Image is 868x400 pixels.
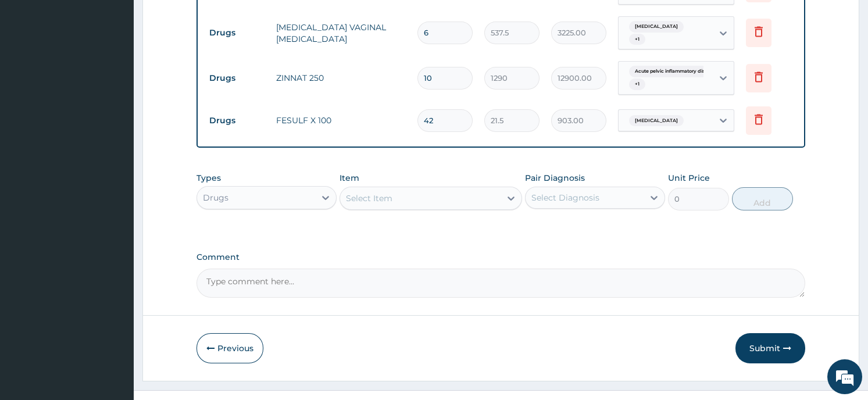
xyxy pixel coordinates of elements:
td: ZINNAT 250 [270,66,411,90]
div: Minimize live chat window [191,6,219,34]
label: Types [197,173,221,183]
div: Chat with us now [60,65,195,80]
td: Drugs [203,22,270,44]
span: We're online! [67,124,160,241]
textarea: Type your message and hit 'Enter' [6,272,222,313]
span: + 1 [629,34,645,45]
label: Pair Diagnosis [525,172,585,184]
button: Previous [197,333,263,363]
button: Submit [735,333,805,363]
td: FESULF X 100 [270,109,411,132]
td: Drugs [203,110,270,131]
span: [MEDICAL_DATA] [629,21,684,33]
td: [MEDICAL_DATA] VAGINAL [MEDICAL_DATA] [270,16,411,51]
img: d_794563401_company_1708531726252_794563401 [22,58,47,87]
button: Add [732,187,793,210]
div: Drugs [203,192,228,203]
td: Drugs [203,67,270,89]
label: Unit Price [668,172,710,184]
label: Comment [197,252,805,262]
span: Acute pelvic inflammatory dise... [629,66,717,77]
span: [MEDICAL_DATA] [629,115,684,127]
div: Select Item [346,192,392,204]
div: Select Diagnosis [531,192,599,203]
label: Item [340,172,359,184]
span: + 1 [629,78,645,90]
